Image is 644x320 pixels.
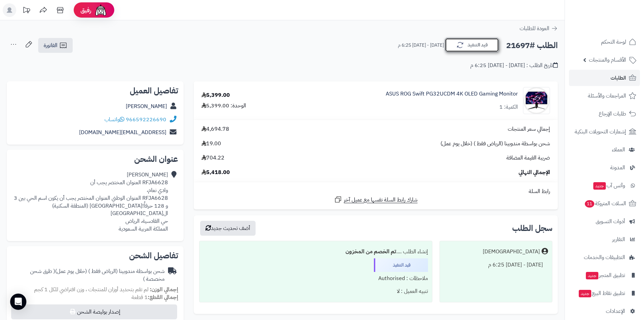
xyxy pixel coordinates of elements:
strong: إجمالي الوزن: [150,285,178,294]
div: الكمية: 1 [499,103,518,111]
span: لوحة التحكم [601,37,626,47]
a: تطبيق نقاط البيعجديد [569,285,640,301]
a: الطلبات [569,70,640,86]
span: المدونة [610,163,625,172]
span: الأقسام والمنتجات [589,55,626,65]
span: 5,418.00 [201,169,230,176]
span: الإعدادات [606,306,625,316]
span: ضريبة القيمة المضافة [506,154,550,162]
span: جديد [593,182,606,190]
div: قيد التنفيذ [374,258,428,272]
span: 11 [585,200,595,208]
h2: تفاصيل العميل [12,87,178,95]
button: أضف تحديث جديد [200,221,256,236]
div: 5,399.00 [201,91,230,99]
a: وآتس آبجديد [569,177,640,194]
div: تاريخ الطلب : [DATE] - [DATE] 6:25 م [470,62,558,69]
div: [DEMOGRAPHIC_DATA] [483,248,540,256]
h2: عنوان الشحن [12,155,178,163]
span: 704.22 [201,154,224,162]
span: الطلبات [611,73,626,83]
a: العملاء [569,142,640,158]
span: السلات المتروكة [584,199,626,208]
a: طلبات الإرجاع [569,106,640,122]
a: واتساب [104,115,124,124]
div: إنشاء الطلب .... [204,245,428,258]
span: جديد [579,290,591,297]
span: ( طرق شحن مخصصة ) [30,267,165,283]
div: ملاحظات : Authorised [204,272,428,285]
button: إصدار بوليصة الشحن [11,304,177,319]
button: قيد التنفيذ [445,38,499,52]
h3: سجل الطلب [512,224,552,232]
a: لوحة التحكم [569,34,640,50]
a: السلات المتروكة11 [569,195,640,212]
span: رفيق [80,6,91,14]
a: العودة للطلبات [520,24,558,33]
span: العملاء [612,145,625,154]
span: شارك رابط السلة نفسها مع عميل آخر [344,196,418,204]
h2: الطلب #21697 [506,39,558,52]
span: تطبيق نقاط البيع [578,289,625,298]
span: جديد [586,272,598,279]
a: أدوات التسويق [569,213,640,230]
a: شارك رابط السلة نفسها مع عميل آخر [334,195,418,204]
span: طلبات الإرجاع [599,109,626,119]
small: [DATE] - [DATE] 6:25 م [398,42,444,49]
span: 4,694.78 [201,125,229,133]
img: ai-face.png [94,3,108,17]
span: الفاتورة [44,41,57,49]
span: وآتس آب [593,181,625,190]
span: لم تقم بتحديد أوزان للمنتجات ، وزن افتراضي للكل 1 كجم [34,285,148,294]
a: الإعدادات [569,303,640,319]
a: المدونة [569,159,640,176]
img: 1758749078-2-90x90.png [523,87,550,114]
div: تنبيه العميل : لا [204,285,428,298]
b: تم الخصم من المخزون [345,248,396,256]
div: الوحدة: 5,399.00 [201,102,246,110]
a: تطبيق المتجرجديد [569,267,640,283]
a: ASUS ROG Swift PG32UCDM 4K OLED Gaming Monitor [386,90,518,98]
div: شحن بواسطة مندوبينا (الرياض فقط ) (خلال يوم عمل) [12,268,165,283]
div: رابط السلة [196,188,555,195]
span: إجمالي سعر المنتجات [508,125,550,133]
a: الفاتورة [38,38,73,53]
span: أدوات التسويق [596,217,625,226]
span: تطبيق المتجر [585,271,625,280]
a: المراجعات والأسئلة [569,88,640,104]
h2: تفاصيل الشحن [12,252,178,260]
span: 19.00 [201,140,221,148]
span: العودة للطلبات [520,24,549,33]
div: [DATE] - [DATE] 6:25 م [444,258,548,272]
a: تحديثات المنصة [18,3,35,19]
span: الإجمالي النهائي [519,169,550,176]
a: 966592226690 [126,115,166,124]
div: Open Intercom Messenger [10,294,26,310]
a: [EMAIL_ADDRESS][DOMAIN_NAME] [79,128,166,136]
div: [PERSON_NAME] RFJA6628 العنوان المختصر يجب أن وادي نعام، RFJA6628 العنوان الوطني العنوان المختصر ... [12,171,168,233]
span: المراجعات والأسئلة [588,91,626,101]
a: التطبيقات والخدمات [569,249,640,265]
img: logo-2.png [598,5,638,19]
strong: إجمالي القطع: [148,293,178,301]
span: شحن بواسطة مندوبينا (الرياض فقط ) (خلال يوم عمل) [440,140,550,148]
span: إشعارات التحويلات البنكية [575,127,626,136]
a: التقارير [569,231,640,248]
small: 1 قطعة [132,293,178,301]
a: [PERSON_NAME] [126,102,167,110]
a: إشعارات التحويلات البنكية [569,124,640,140]
span: التقارير [612,235,625,244]
span: التطبيقات والخدمات [584,253,625,262]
